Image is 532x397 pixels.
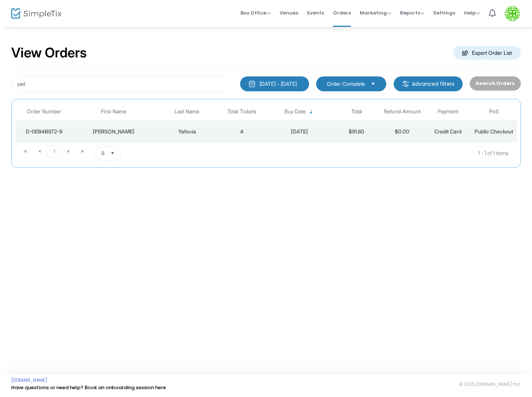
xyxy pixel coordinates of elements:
[453,46,521,60] m-button: Export Order List
[47,146,62,158] span: Page 1
[334,120,380,143] td: $91.60
[101,149,104,157] span: 8
[107,146,118,160] button: Select
[157,128,217,135] div: Yafevia
[219,103,265,120] th: Total Tickets
[434,128,462,135] span: Credit Card
[15,103,517,143] div: Data table
[333,3,351,22] span: Orders
[402,80,409,88] img: filter
[464,9,480,16] span: Help
[334,103,380,120] th: Total
[308,109,314,115] span: Sortable
[240,76,309,91] button: [DATE] - [DATE]
[248,80,256,88] img: monthly
[195,146,509,161] kendo-pager-info: 1 - 1 of 1 items
[368,80,378,88] button: Select
[259,80,297,88] div: [DATE] - [DATE]
[219,120,265,143] td: 4
[379,103,425,120] th: Refund Amount
[475,128,513,135] span: Public Checkout
[11,384,166,391] a: Have questions or need help? Book an onboarding session here
[284,108,306,115] span: Buy Date
[400,9,424,16] span: Reports
[17,128,71,135] div: D-0EB4B872-9
[75,128,153,135] div: Katie
[280,3,298,22] span: Venues
[101,108,126,115] span: First Name
[459,381,521,387] span: © 2025 [DOMAIN_NAME] Inc.
[438,108,458,115] span: Payment
[360,9,391,16] span: Marketing
[267,128,331,135] div: 10/7/2025
[11,76,233,92] input: Search by name, email, phone, order number, ip address, or last 4 digits of card
[327,80,365,88] span: Order Complete
[27,108,61,115] span: Order Number
[379,120,425,143] td: $0.00
[174,108,199,115] span: Last Name
[11,45,87,61] h2: View Orders
[11,377,47,383] a: [DOMAIN_NAME]
[433,3,455,22] span: Settings
[394,76,463,91] m-button: Advanced filters
[489,108,499,115] span: PoS
[307,3,324,22] span: Events
[240,9,271,16] span: Box Office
